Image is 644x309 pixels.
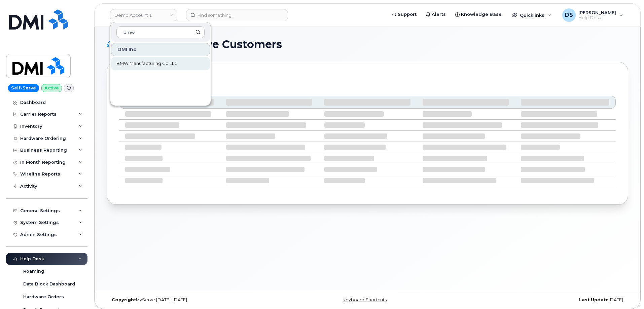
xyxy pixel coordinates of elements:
div: DMI Inc [111,43,210,56]
div: MyServe [DATE]–[DATE] [107,297,281,303]
input: Search [116,26,205,38]
strong: Copyright [112,297,136,302]
strong: Last Update [579,297,609,302]
a: Keyboard Shortcuts [343,297,387,302]
a: BMW Manufacturing Co LLC [111,57,210,70]
span: BMW Manufacturing Co LLC [116,60,178,67]
div: [DATE] [454,297,628,303]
